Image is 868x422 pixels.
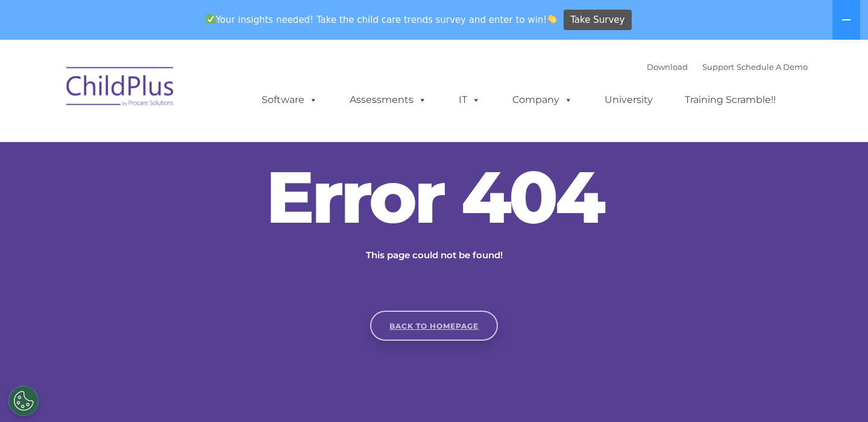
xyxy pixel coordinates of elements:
[253,161,615,233] h2: Error 404
[570,10,624,31] span: Take Survey
[737,62,808,72] a: Schedule A Demo
[593,88,665,112] a: University
[647,62,808,72] font: |
[370,311,498,341] a: Back to homepage
[206,14,215,23] img: ✅
[201,8,562,31] span: Your insights needed! Take the child care trends survey and enter to win!
[673,88,788,112] a: Training Scramble!!
[447,88,492,112] a: IT
[307,248,561,262] p: This page could not be found!
[547,14,556,23] img: 👏
[665,292,868,422] iframe: Chat Widget
[647,62,688,72] a: Download
[338,88,439,112] a: Assessments
[702,62,734,72] a: Support
[60,58,181,119] img: ChildPlus by Procare Solutions
[8,386,39,416] button: Cookies Settings
[564,10,632,31] a: Take Survey
[500,88,585,112] a: Company
[250,88,330,112] a: Software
